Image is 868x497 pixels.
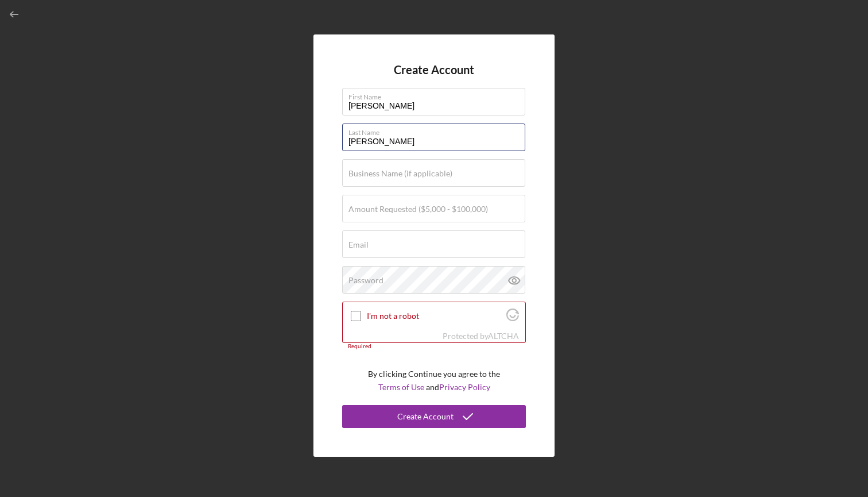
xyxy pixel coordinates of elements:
p: By clicking Continue you agree to the and [368,368,500,394]
label: First Name [348,88,525,101]
a: Privacy Policy [439,382,490,392]
label: Password [348,276,383,285]
div: Required [342,343,526,350]
a: Terms of Use [378,382,424,392]
label: Business Name (if applicable) [348,169,452,178]
a: Visit Altcha.org [488,331,519,341]
a: Visit Altcha.org [506,313,519,323]
div: Protected by [443,332,519,341]
div: Create Account [397,405,454,428]
button: Create Account [342,405,526,428]
h4: Create Account [394,63,474,76]
label: Last Name [348,124,525,137]
label: Email [348,240,369,249]
label: Amount Requested ($5,000 - $100,000) [348,205,488,214]
label: I'm not a robot [367,311,503,321]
